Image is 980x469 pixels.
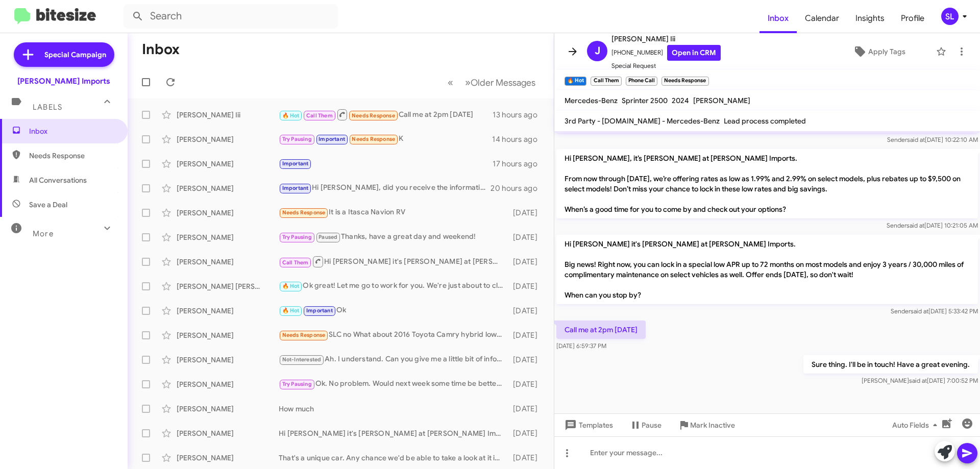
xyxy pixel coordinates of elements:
a: Insights [847,4,893,33]
span: Needs Response [29,151,116,161]
span: [DATE] 6:59:37 PM [556,342,606,350]
nav: Page navigation example [442,72,542,93]
div: [DATE] [508,306,546,316]
span: [PHONE_NUMBER] [611,45,721,61]
div: Thanks, have a great day and weekend! [279,231,508,243]
div: [DATE] [508,281,546,291]
div: Hi [PERSON_NAME] it's [PERSON_NAME] at [PERSON_NAME] Imports. Big news! Right now, you can lock i... [279,428,508,438]
div: [PERSON_NAME] [177,257,279,267]
span: said at [907,136,925,143]
span: Try Pausing [282,381,312,387]
small: Needs Response [661,77,708,86]
small: Phone Call [626,77,657,86]
p: Sure thing. I'll be in touch! Have a great evening. [803,355,978,374]
span: [PERSON_NAME] Iii [611,33,721,45]
span: Call Them [306,112,333,119]
div: [PERSON_NAME] [177,159,279,169]
div: Call me at 2pm [DATE] [279,108,493,121]
button: Auto Fields [884,416,949,434]
div: [PERSON_NAME] [177,183,279,193]
div: [DATE] [508,208,546,218]
p: Hi [PERSON_NAME] it's [PERSON_NAME] at [PERSON_NAME] Imports. Big news! Right now, you can lock i... [556,235,978,304]
div: [DATE] [508,330,546,340]
span: said at [906,221,924,229]
span: 🔥 Hot [282,307,300,314]
a: Inbox [759,4,797,33]
span: Not-Interested [282,356,322,363]
div: [DATE] [508,257,546,267]
small: 🔥 Hot [565,77,586,86]
span: 2024 [672,96,689,105]
div: SLC no What about 2016 Toyota Camry hybrid low miles less than 60k Or 2020 MB GLC 300 approx 80k ... [279,329,508,341]
span: Templates [562,416,613,434]
div: [DATE] [508,379,546,389]
div: [PERSON_NAME] [177,404,279,414]
div: [PERSON_NAME] [PERSON_NAME] [177,281,279,291]
input: Search [124,4,338,29]
span: All Conversations [29,175,87,185]
a: Calendar [797,4,847,33]
span: Needs Response [352,136,395,142]
span: Paused [318,234,337,240]
div: [PERSON_NAME] [177,355,279,365]
span: Save a Deal [29,200,67,210]
small: Call Them [591,77,621,86]
div: [PERSON_NAME] [177,330,279,340]
span: Sprinter 2500 [622,96,668,105]
span: Important [282,185,309,191]
div: [DATE] [508,404,546,414]
h1: Inbox [142,41,180,58]
a: Open in CRM [667,45,721,61]
p: Hi [PERSON_NAME], it’s [PERSON_NAME] at [PERSON_NAME] Imports. From now through [DATE], we’re off... [556,149,978,218]
span: 3rd Party - [DOMAIN_NAME] - Mercedes-Benz [565,116,720,126]
div: Ah. I understand. Can you give me a little bit of information on your vehicles condition? Are the... [279,354,508,365]
div: Hi [PERSON_NAME], did you receive the information from [PERSON_NAME] [DATE] in regards to the GLA... [279,182,491,194]
button: Pause [621,416,670,434]
p: Call me at 2pm [DATE] [556,320,646,339]
div: [DATE] [508,232,546,242]
div: Ok great! Let me go to work for you. We're just about to close but I'll see what we have availabl... [279,280,508,292]
div: SL [941,8,959,25]
span: Auto Fields [892,416,941,434]
span: Important [306,307,333,314]
div: [PERSON_NAME] [177,232,279,242]
div: [PERSON_NAME] [177,306,279,316]
div: How much [279,404,508,414]
a: Profile [893,4,933,33]
button: Templates [554,416,621,434]
span: Special Campaign [44,50,106,60]
button: SL [933,8,969,25]
span: 🔥 Hot [282,283,300,289]
div: Ok [279,305,508,316]
span: » [465,76,471,89]
div: [PERSON_NAME] [177,134,279,144]
span: Try Pausing [282,136,312,142]
div: 17 hours ago [493,159,546,169]
span: Important [282,160,309,167]
span: J [595,43,600,59]
span: Pause [642,416,661,434]
span: Lead process completed [724,116,806,126]
span: Older Messages [471,77,535,88]
div: [PERSON_NAME] [177,453,279,463]
div: 13 hours ago [493,110,546,120]
span: Needs Response [352,112,395,119]
span: « [448,76,453,89]
span: Important [318,136,345,142]
div: [PERSON_NAME] Imports [17,76,110,86]
span: Inbox [29,126,116,136]
span: [PERSON_NAME] [693,96,750,105]
div: 14 hours ago [492,134,546,144]
div: 20 hours ago [491,183,546,193]
button: Mark Inactive [670,416,743,434]
div: [PERSON_NAME] [177,208,279,218]
div: K [279,133,492,145]
span: Mark Inactive [690,416,735,434]
a: Special Campaign [14,42,114,67]
div: [PERSON_NAME] [177,428,279,438]
div: Ok. No problem. Would next week some time be better for you? [279,378,508,390]
div: [DATE] [508,355,546,365]
div: That's a unique car. Any chance we'd be able to take a look at it in person so I can offer you a ... [279,453,508,463]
